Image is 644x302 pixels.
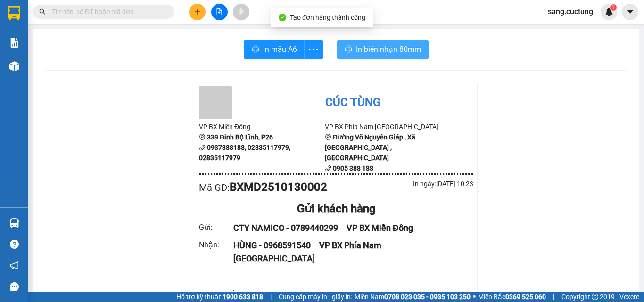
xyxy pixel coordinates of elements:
[176,292,263,302] span: Hỗ trợ kỹ thuật:
[244,40,305,59] button: printerIn mẫu A6
[325,165,331,171] span: phone
[553,292,554,302] span: |
[304,40,323,59] button: more
[199,144,290,162] b: 0937388188, 02835117979, 02835117979
[189,4,206,20] button: plus
[199,221,233,233] div: Gửi :
[540,6,601,17] span: sang.cuctung
[252,45,259,54] span: printer
[592,294,598,300] span: copyright
[336,179,473,189] div: In ngày: [DATE] 10:23
[325,94,380,112] div: Cúc Tùng
[611,4,615,11] span: 1
[337,40,429,59] button: printerIn biên nhận 80mm
[356,43,421,55] span: In biên nhận 80mm
[9,218,19,228] img: warehouse-icon
[199,200,473,218] div: Gửi khách hàng
[10,240,19,249] span: question-circle
[345,45,352,54] span: printer
[626,8,635,16] span: caret-down
[233,221,462,235] div: CTY NAMICO - 0789440299 VP BX Miền Đông
[5,52,11,59] span: environment
[199,122,325,132] li: VP BX Miền Đông
[230,180,327,194] b: BXMD2510130002
[279,292,352,302] span: Cung cấp máy in - giấy in:
[223,293,263,301] strong: 1900 633 818
[290,14,365,21] span: Tạo đơn hàng thành công
[211,4,228,20] button: file-add
[9,38,19,48] img: solution-icon
[279,14,286,21] span: check-circle
[233,239,462,266] div: HÙNG - 0968591540 VP BX Phía Nam [GEOGRAPHIC_DATA]
[238,8,244,15] span: aim
[39,8,46,15] span: search
[605,8,613,16] img: icon-new-feature
[5,5,137,23] li: Cúc Tùng
[325,122,451,132] li: VP BX Phía Nam [GEOGRAPHIC_DATA]
[505,293,546,301] strong: 0369 525 060
[384,293,471,301] strong: 0708 023 035 - 0935 103 250
[199,144,206,151] span: phone
[610,4,617,11] sup: 1
[478,292,546,302] span: Miền Bắc
[52,7,163,17] input: Tìm tên, số ĐT hoặc mã đơn
[5,52,50,70] b: 339 Đinh Bộ Lĩnh, P26
[10,261,19,270] span: notification
[263,43,297,55] span: In mẫu A6
[325,134,331,140] span: environment
[207,133,273,141] b: 339 Đinh Bộ Lĩnh, P26
[65,40,125,71] li: VP BX Phía Nam [GEOGRAPHIC_DATA]
[473,295,476,299] span: ⚪️
[5,40,65,50] li: VP BX Miền Đông
[270,292,272,302] span: |
[325,133,415,162] b: Đường Võ Nguyên Giáp , Xã [GEOGRAPHIC_DATA] , [GEOGRAPHIC_DATA]
[8,6,20,20] img: logo-vxr
[199,182,230,193] span: Mã GD :
[216,8,223,15] span: file-add
[10,282,19,291] span: message
[622,4,638,20] button: caret-down
[199,239,233,251] div: Nhận :
[9,61,19,71] img: warehouse-icon
[333,164,373,172] b: 0905 388 188
[305,44,322,56] span: more
[233,4,249,20] button: aim
[194,8,201,15] span: plus
[355,292,471,302] span: Miền Nam
[199,289,473,301] div: Ghi chú: SỐ XE 680.13 - 0909225224
[199,134,206,140] span: environment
